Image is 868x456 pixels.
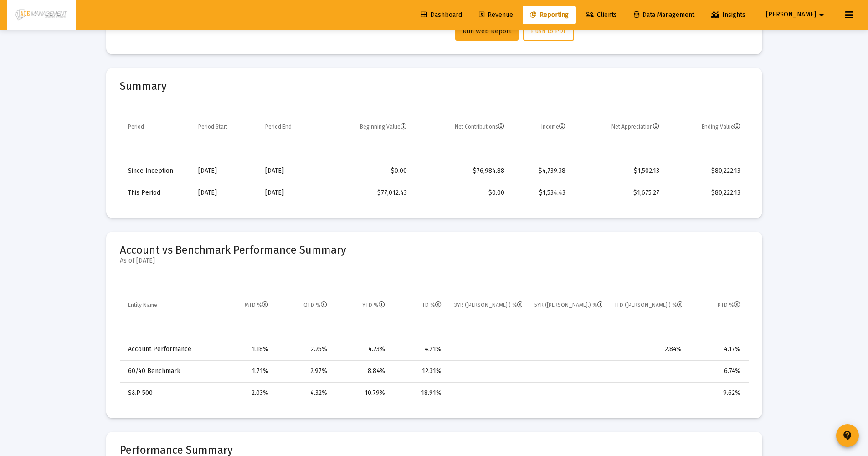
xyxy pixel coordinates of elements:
[572,160,666,182] td: -$1,502.13
[462,27,511,35] span: Run Web Report
[578,6,624,24] a: Clients
[120,446,749,455] mat-card-title: Performance Summary
[718,301,740,309] div: PTD %
[511,182,571,204] td: $1,534.43
[609,295,688,316] td: Column ITD (Ann.) %
[120,82,749,91] mat-card-title: Summary
[541,123,565,130] div: Income
[842,430,853,441] mat-icon: contact_support
[221,345,268,354] div: 1.18%
[340,367,385,376] div: 8.84%
[322,182,413,204] td: $77,012.43
[259,116,322,138] td: Column Period End
[198,188,252,197] div: [DATE]
[755,5,838,24] button: [PERSON_NAME]
[340,345,385,354] div: 4.23%
[694,389,740,398] div: 9.62%
[120,295,215,316] td: Column Entity Name
[281,345,327,354] div: 2.25%
[711,11,745,19] span: Insights
[192,116,259,138] td: Column Period Start
[666,182,748,204] td: $80,222.13
[615,345,682,354] div: 2.84%
[120,360,215,382] td: 60/40 Benchmark
[766,11,816,19] span: [PERSON_NAME]
[448,295,529,316] td: Column 3YR (Ann.) %
[702,123,740,130] div: Ending Value
[391,295,447,316] td: Column ITD %
[413,160,511,182] td: $76,984.88
[120,338,215,360] td: Account Performance
[340,389,385,398] div: 10.79%
[688,295,749,316] td: Column PTD %
[322,116,413,138] td: Column Beginning Value
[120,244,346,256] span: Account vs Benchmark Performance Summary
[265,123,292,130] div: Period End
[704,6,753,24] a: Insights
[281,389,327,398] div: 4.32%
[511,160,571,182] td: $4,739.38
[322,160,413,182] td: $0.00
[586,11,617,19] span: Clients
[303,301,327,309] div: QTD %
[362,301,385,309] div: YTD %
[472,6,520,24] a: Revenue
[281,367,327,376] div: 2.97%
[128,301,157,309] div: Entity Name
[627,6,702,24] a: Data Management
[221,367,268,376] div: 1.71%
[694,345,740,354] div: 4.17%
[615,301,682,309] div: ITD ([PERSON_NAME].) %
[455,22,519,41] button: Run Web Report
[694,367,740,376] div: 6.74%
[414,6,469,24] a: Dashboard
[198,166,252,176] div: [DATE]
[14,6,69,24] img: Dashboard
[120,116,192,138] td: Column Period
[530,11,569,19] span: Reporting
[265,188,316,197] div: [DATE]
[198,123,227,130] div: Period Start
[128,123,144,130] div: Period
[120,382,215,404] td: S&P 500
[611,123,659,130] div: Net Appreciation
[421,11,462,19] span: Dashboard
[572,116,666,138] td: Column Net Appreciation
[120,182,192,204] td: This Period
[265,166,316,176] div: [DATE]
[120,256,346,265] mat-card-subtitle: As of [DATE]
[523,22,574,41] button: Push to PDF
[413,182,511,204] td: $0.00
[398,345,441,354] div: 4.21%
[398,389,441,398] div: 18.91%
[360,123,407,130] div: Beginning Value
[511,116,571,138] td: Column Income
[275,295,334,316] td: Column QTD %
[634,11,694,19] span: Data Management
[413,116,511,138] td: Column Net Contributions
[528,295,609,316] td: Column 5YR (Ann.) %
[120,160,192,182] td: Since Inception
[531,27,566,35] span: Push to PDF
[666,160,748,182] td: $80,222.13
[454,301,522,309] div: 3YR ([PERSON_NAME].) %
[572,182,666,204] td: $1,675.27
[479,11,513,19] span: Revenue
[215,295,274,316] td: Column MTD %
[398,367,441,376] div: 12.31%
[455,123,504,130] div: Net Contributions
[334,295,392,316] td: Column YTD %
[120,273,749,404] div: Data grid
[120,94,749,204] div: Data grid
[245,301,268,309] div: MTD %
[534,301,602,309] div: 5YR ([PERSON_NAME].) %
[523,6,576,24] a: Reporting
[816,6,827,24] mat-icon: arrow_drop_down
[421,301,442,309] div: ITD %
[221,389,268,398] div: 2.03%
[666,116,748,138] td: Column Ending Value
